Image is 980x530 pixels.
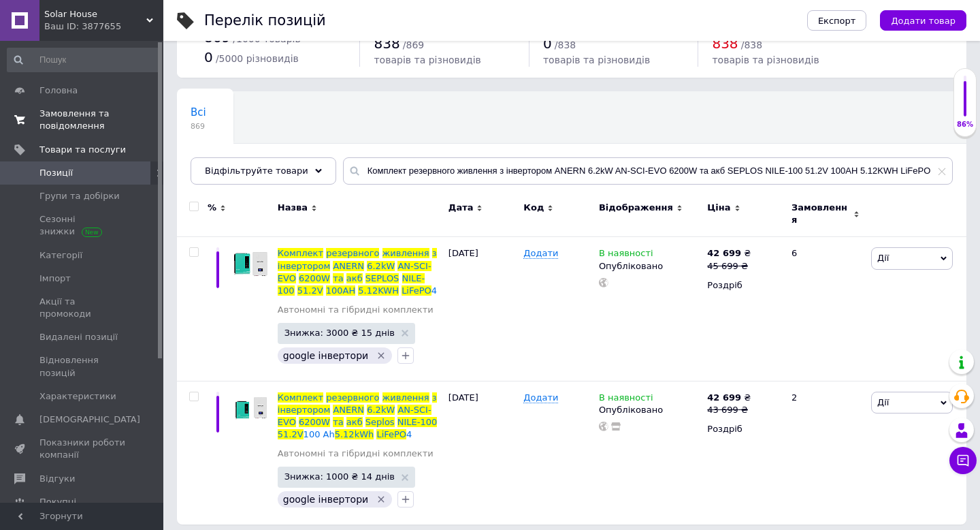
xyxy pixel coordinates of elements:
span: Сезонні знижки [39,213,126,238]
span: Дата [448,202,474,214]
span: 6.2kW [367,405,395,415]
span: В наявності [599,392,653,407]
span: Дії [877,397,889,407]
div: 6 [783,237,868,381]
span: Всі [191,106,206,119]
span: Замовлення та повідомлення [39,108,126,132]
span: 100AH [326,285,355,296]
svg: Видалити мітку [376,350,387,361]
span: Solar House [44,8,146,20]
span: Знижка: 3000 ₴ 15 днів [284,328,395,337]
img: Комплект резервного питания с инвертором ANERN 6.2kW AN-SCI-EVO 6200W и акб Seplos NILE-100 51.2V... [231,392,271,424]
span: В наявності [599,248,653,262]
span: Позиції [39,167,73,179]
span: Головна [39,84,78,97]
span: 4 [406,429,412,439]
span: SEPLOS [365,273,399,283]
span: Групи та добірки [39,190,120,202]
span: AN-SCI-EVO [278,405,431,427]
span: Видалені позиції [39,331,118,343]
span: та [333,273,344,283]
div: 45 699 ₴ [707,260,751,272]
span: Додати [523,248,558,259]
div: Опубліковано [599,260,700,272]
span: Комплект [278,392,323,403]
span: NILE-100 [278,273,425,296]
div: Роздріб [707,279,780,292]
span: Додати [523,392,558,403]
span: Відображення [599,202,673,214]
span: / 838 [555,40,576,50]
b: 42 699 [707,248,741,258]
span: 6.2kW [367,261,395,271]
span: Показники роботи компанії [39,437,126,461]
span: [DEMOGRAPHIC_DATA] [39,414,140,426]
span: Експорт [818,16,856,26]
div: 86% [954,120,976,129]
div: Роздріб [707,423,780,435]
span: живлення [382,248,429,258]
a: Автономні та гібридні комплекти [278,448,434,460]
span: товарів та різновидів [374,54,480,65]
span: LiFePO [376,429,406,439]
div: [DATE] [445,237,521,381]
span: Seplos [365,417,395,427]
a: КомплектрезервногоживленнязінверторомANERN6.2kWAN-SCI-EVO6200WтаакбSeplosNILE-10051.2V100 Ah5.12k... [278,392,438,440]
span: / 838 [741,40,762,50]
div: Опубліковано [599,404,700,416]
a: Автономні та гібридні комплекти [278,304,434,316]
span: / 869 [403,40,424,50]
span: ANERN [333,405,364,415]
button: Чат з покупцем [949,447,977,474]
span: Категорії [39,249,82,262]
span: з [432,392,437,403]
span: акб [346,417,363,427]
span: NILE-100 [397,417,438,427]
span: акб [346,273,363,283]
span: Імпорт [39,272,71,285]
span: Акції та промокоди [39,296,126,320]
b: 42 699 [707,392,741,403]
svg: Видалити мітку [376,494,387,505]
span: 100 Ah [304,429,335,439]
button: Додати товар [880,10,966,31]
span: 51.2V [297,285,323,296]
span: 0 [204,49,213,65]
span: товарів та різновидів [712,54,819,65]
span: 6200W [299,417,330,427]
a: КомплектрезервногоживленнязінверторомANERN6.2kWAN-SCI-EVO6200WтаакбSEPLOSNILE-10051.2V100AH5.12KW... [278,248,437,296]
span: Товари та послуги [39,144,126,156]
span: Ціна [707,202,730,214]
span: Характеристики [39,390,116,403]
span: % [208,202,216,214]
span: 869 [191,121,206,131]
span: з [432,248,437,258]
span: 838 [712,35,738,52]
span: 4 [431,285,437,296]
span: резервного [326,392,379,403]
span: 0 [543,35,552,52]
div: [DATE] [445,381,521,525]
input: Пошук по назві позиції, артикулу і пошуковим запитам [343,157,953,185]
span: google інвертори [283,494,368,505]
button: Експорт [807,10,867,31]
span: LiFePO [402,285,431,296]
span: 51.2V [278,429,304,439]
span: Дії [877,253,889,263]
span: та [333,417,344,427]
span: Додати товар [891,16,955,26]
span: інвертором [278,261,331,271]
span: Код [523,202,544,214]
div: ₴ [707,392,751,404]
div: ₴ [707,247,751,260]
div: 2 [783,381,868,525]
span: AN-SCI-EVO [278,261,431,283]
span: Знижка: 1000 ₴ 14 днів [284,472,395,481]
span: Відновлення позицій [39,354,126,379]
span: Назва [278,202,308,214]
span: google інвертори [283,350,368,361]
span: товарів та різновидів [543,54,650,65]
span: Відфільтруйте товари [205,166,308,176]
span: Відгуки [39,473,75,485]
span: ANERN [333,261,364,271]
